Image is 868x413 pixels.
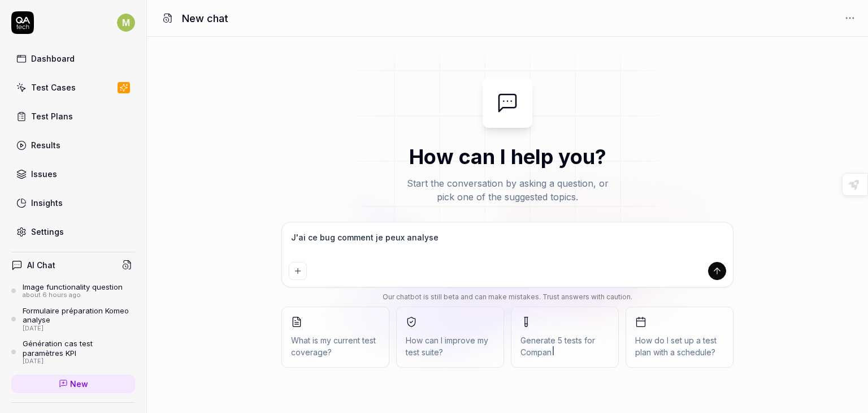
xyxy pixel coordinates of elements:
div: Image functionality question [23,282,123,291]
a: Test Cases [11,76,135,98]
span: How can I improve my test suite? [406,334,494,358]
div: Test Plans [31,110,73,122]
div: about 6 hours ago [23,291,123,299]
button: How can I improve my test suite? [396,307,504,368]
a: Test Plans [11,105,135,127]
span: M [117,14,135,32]
button: How do I set up a test plan with a schedule? [626,307,734,368]
textarea: J'ai ce bug comment je peux analys [289,229,726,257]
a: Results [11,134,135,156]
div: Results [31,139,60,151]
a: Issues [11,163,135,185]
div: Our chatbot is still beta and can make mistakes. Trust answers with caution. [281,292,734,302]
button: M [117,11,135,34]
div: Issues [31,168,57,180]
h1: New chat [182,11,228,26]
span: Generate 5 tests for [520,334,609,358]
span: New [70,378,88,390]
div: [DATE] [23,358,135,365]
div: Insights [31,197,63,209]
button: Generate 5 tests forCompan [511,307,619,368]
a: Insights [11,192,135,214]
a: Settings [11,221,135,243]
a: New [11,375,135,393]
a: Formulaire préparation Komeo analyse[DATE] [11,306,135,332]
div: Dashboard [31,53,75,64]
a: Génération cas test paramètres KPI[DATE] [11,339,135,365]
button: Add attachment [289,262,307,280]
div: [DATE] [23,325,135,333]
div: Settings [31,226,64,238]
span: What is my current test coverage? [291,334,380,358]
span: Compan [520,347,552,357]
a: Image functionality questionabout 6 hours ago [11,282,135,299]
div: Formulaire préparation Komeo analyse [23,306,135,325]
div: Génération cas test paramètres KPI [23,339,135,358]
button: What is my current test coverage? [281,307,389,368]
div: Test Cases [31,81,76,93]
a: Dashboard [11,48,135,70]
h4: AI Chat [27,259,55,271]
span: How do I set up a test plan with a schedule? [635,334,724,358]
